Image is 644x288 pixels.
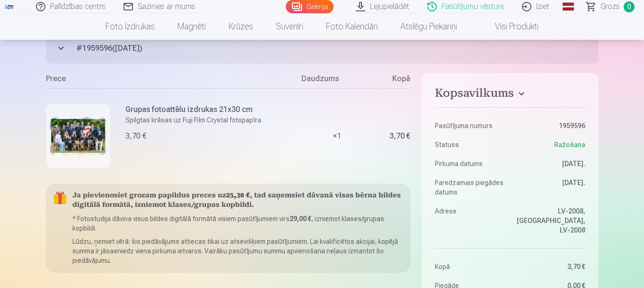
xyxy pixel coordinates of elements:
[389,133,410,139] div: 3,70 €
[624,1,635,12] span: 0
[435,140,505,149] dt: Statuss
[600,1,620,12] span: Grozs
[217,13,265,40] a: Krūzes
[468,13,550,40] a: Visi produkti
[435,178,505,197] dt: Paredzamais piegādes datums
[315,13,389,40] a: Foto kalendāri
[46,32,599,64] button: #1959596([DATE])
[435,159,505,168] dt: Pirkuma datums
[166,13,217,40] a: Magnēti
[72,237,403,265] p: Lūdzu, ņemiet vērā: šis piedāvājums attiecas tikai uz atsevišķiem pasūtījumiem. Lai kvalificētos ...
[435,86,585,103] button: Kopsavilkums
[72,214,403,233] p: * Fotostudija dāvina visus bildes digitālā formātā visiem pasūtījumiem virs , izniemot klases/gru...
[515,178,585,197] dd: [DATE].
[94,13,166,40] a: Foto izdrukas
[515,159,585,168] dd: [DATE].
[301,73,372,88] div: Daudzums
[435,121,505,130] dt: Pasūtījuma numurs
[435,206,505,235] dt: Adrese
[290,215,311,223] b: 29,00 €
[515,262,585,271] dd: 3,70 €
[435,262,505,271] dt: Kopā
[125,104,261,115] h6: Grupas fotoattēlu izdrukas 21x30 cm
[515,206,585,235] dd: LV-2008, [GEOGRAPHIC_DATA], LV-2008
[125,130,146,142] div: 3,70 €
[76,43,599,54] span: # 1959596 ( [DATE] )
[46,73,302,88] div: Prece
[301,88,372,184] div: × 1
[515,121,585,130] dd: 1959596
[389,13,468,40] a: Atslēgu piekariņi
[226,192,250,199] b: 25,30 €
[4,4,14,9] img: /fa3
[125,115,261,125] p: Spilgtas krāsas uz Fuji Film Crystal fotopapīra
[265,13,315,40] a: Suvenīri
[554,140,585,149] span: Ražošana
[372,73,410,88] div: Kopā
[72,191,403,210] h5: Ja pievienosiet grozam papildus preces uz , tad saņemsiet dāvanā visas bērna bildes digitālā form...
